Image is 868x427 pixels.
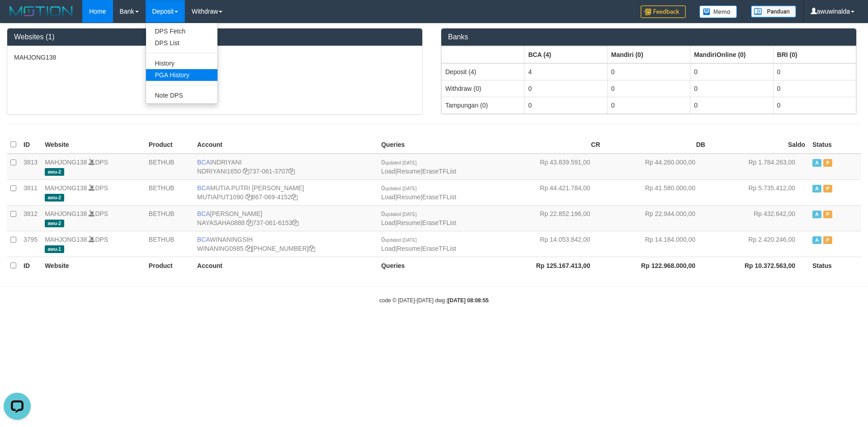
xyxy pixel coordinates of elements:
[604,257,709,274] th: Rp 122.968.000,00
[422,168,456,175] a: EraseTFList
[14,33,415,41] h3: Websites (1)
[145,205,193,231] td: BETHUB
[197,219,245,226] a: NAYASAHA0888
[193,179,377,205] td: MUTIA PUTRI [PERSON_NAME] 867-069-4152
[499,136,604,154] th: CR
[709,136,809,154] th: Saldo
[292,219,298,226] a: Copy 7370616153 to clipboard
[809,136,861,154] th: Status
[246,219,253,226] a: Copy NAYASAHA0888 to clipboard
[145,136,193,154] th: Product
[381,210,416,217] span: 0
[823,211,832,218] span: Paused
[604,205,709,231] td: Rp 22.944.000,00
[377,257,499,274] th: Queries
[379,297,489,304] small: code © [DATE]-[DATE] dwg |
[45,168,64,176] span: awu-2
[193,154,377,180] td: INDRIYANI 737-061-3707
[245,193,252,201] a: Copy MUTIAPUT1090 to clipboard
[7,5,75,18] img: MOTION_logo.png
[193,257,377,274] th: Account
[381,159,456,175] span: | |
[385,186,416,191] span: updated [DATE]
[607,63,690,80] td: 0
[385,212,416,217] span: updated [DATE]
[146,25,217,37] a: DPS Fetch
[604,136,709,154] th: DB
[197,210,210,217] span: BCA
[690,63,773,80] td: 0
[709,231,809,257] td: Rp 2.420.246,00
[812,236,821,244] span: Active
[607,80,690,97] td: 0
[145,257,193,274] th: Product
[197,236,210,243] span: BCA
[381,210,456,226] span: | |
[145,231,193,257] td: BETHUB
[381,236,416,243] span: 0
[146,69,217,81] a: PGA History
[442,46,524,63] th: Group: activate to sort column ascending
[422,193,456,201] a: EraseTFList
[20,205,41,231] td: 3812
[442,80,524,97] td: Withdraw (0)
[499,179,604,205] td: Rp 44.421.784,00
[20,257,41,274] th: ID
[20,136,41,154] th: ID
[145,179,193,205] td: BETHUB
[604,179,709,205] td: Rp 41.580.000,00
[442,63,524,80] td: Deposit (4)
[41,205,145,231] td: DPS
[422,245,456,252] a: EraseTFList
[773,80,856,97] td: 0
[773,97,856,113] td: 0
[823,159,832,167] span: Paused
[146,37,217,49] a: DPS List
[146,89,217,101] a: Note DPS
[448,297,489,304] strong: [DATE] 08:08:55
[381,236,456,252] span: | |
[45,194,64,202] span: awu-2
[812,159,821,167] span: Active
[690,97,773,113] td: 0
[524,63,607,80] td: 4
[193,231,377,257] td: WINANINGSIH [PHONE_NUMBER]
[709,179,809,205] td: Rp 5.735.412,00
[773,46,856,63] th: Group: activate to sort column ascending
[690,80,773,97] td: 0
[823,185,832,192] span: Paused
[193,205,377,231] td: [PERSON_NAME] 737-061-6153
[773,63,856,80] td: 0
[197,193,244,201] a: MUTIAPUT1090
[41,257,145,274] th: Website
[397,245,420,252] a: Resume
[381,219,395,226] a: Load
[385,238,416,243] span: updated [DATE]
[20,179,41,205] td: 3811
[377,136,499,154] th: Queries
[524,46,607,63] th: Group: activate to sort column ascending
[4,4,31,31] button: Open LiveChat chat widget
[709,154,809,180] td: Rp 1.784.263,00
[197,168,241,175] a: NDRIYANI1650
[41,136,145,154] th: Website
[45,184,87,192] a: MAHJONG138
[524,97,607,113] td: 0
[243,168,249,175] a: Copy NDRIYANI1650 to clipboard
[381,159,416,166] span: 0
[812,211,821,218] span: Active
[709,257,809,274] th: Rp 10.372.563,00
[245,245,252,252] a: Copy WINANING0985 to clipboard
[607,46,690,63] th: Group: activate to sort column ascending
[709,205,809,231] td: Rp 432.642,00
[381,193,395,201] a: Load
[288,168,295,175] a: Copy 7370613707 to clipboard
[385,160,416,165] span: updated [DATE]
[499,205,604,231] td: Rp 22.852.196,00
[146,57,217,69] a: History
[499,257,604,274] th: Rp 125.167.413,00
[193,136,377,154] th: Account
[604,154,709,180] td: Rp 44.260.000,00
[812,185,821,192] span: Active
[197,159,210,166] span: BCA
